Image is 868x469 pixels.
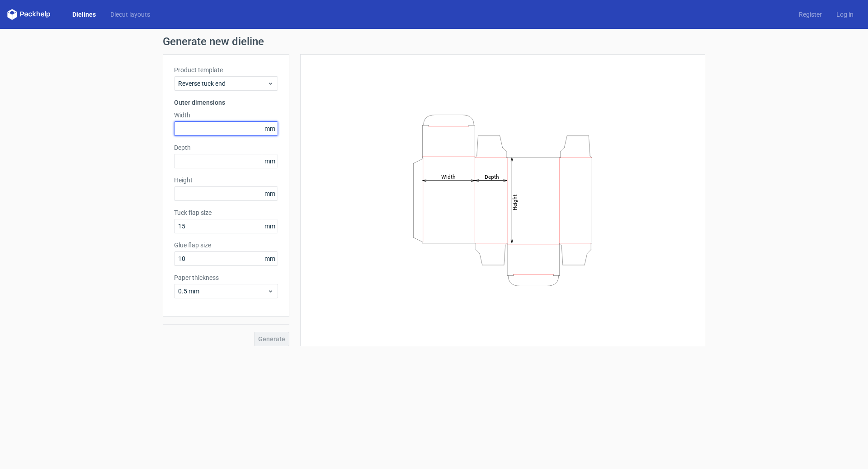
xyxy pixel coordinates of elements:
span: Reverse tuck end [178,79,267,88]
tspan: Depth [485,173,499,180]
h1: Generate new dieline [163,36,705,47]
span: mm [262,154,278,168]
label: Height [174,176,278,185]
tspan: Width [441,173,456,180]
a: Register [792,10,829,19]
span: mm [262,219,278,233]
span: mm [262,122,278,135]
label: Glue flap size [174,241,278,250]
label: Paper thickness [174,273,278,282]
a: Log in [829,10,861,19]
a: Dielines [65,10,103,19]
span: mm [262,252,278,265]
tspan: Height [512,194,518,210]
label: Product template [174,65,278,74]
span: 0.5 mm [178,287,267,296]
label: Width [174,111,278,120]
span: mm [262,187,278,200]
label: Tuck flap size [174,208,278,217]
label: Depth [174,143,278,152]
a: Diecut layouts [103,10,157,19]
h3: Outer dimensions [174,98,278,107]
